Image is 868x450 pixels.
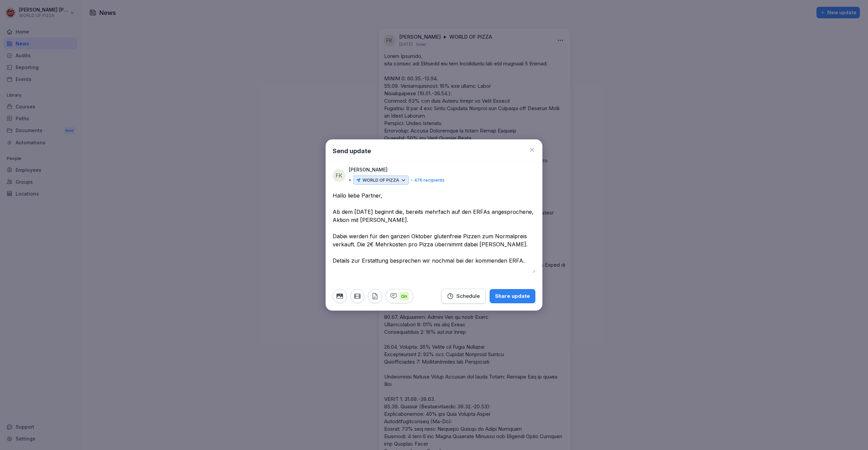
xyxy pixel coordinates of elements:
[349,166,388,173] p: [PERSON_NAME]
[386,289,413,303] button: On
[441,289,486,304] button: Schedule
[495,292,530,300] div: Share update
[414,177,445,184] p: 476 recipients
[333,146,371,156] h1: Send update
[447,292,480,300] div: Schedule
[490,289,535,303] button: Share update
[399,292,409,301] p: On
[333,169,346,182] div: FK
[362,177,399,184] p: WORLD OF PIZZA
